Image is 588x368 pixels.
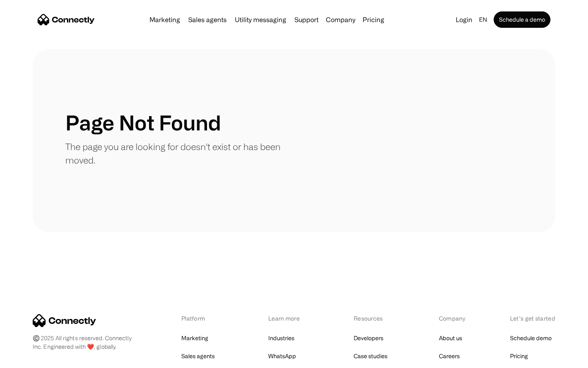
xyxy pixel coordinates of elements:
[291,16,322,23] a: Support
[16,354,49,365] ul: Language list
[181,350,215,362] a: Sales agents
[181,314,226,323] div: Platform
[146,16,183,23] a: Marketing
[268,332,294,344] a: Industries
[185,16,230,23] a: Sales agents
[439,350,460,362] a: Careers
[8,353,49,365] aside: Language selected: English
[452,14,476,25] a: Login
[181,332,208,344] a: Marketing
[359,16,388,23] a: Pricing
[510,332,552,344] a: Schedule demo
[510,350,528,362] a: Pricing
[65,140,294,167] p: The page you are looking for doesn't exist or has been moved.
[268,350,296,362] a: WhatsApp
[354,314,396,323] div: Resources
[268,314,311,323] div: Learn more
[354,332,383,344] a: Developers
[326,14,355,25] div: Company
[494,11,550,28] a: Schedule a demo
[439,332,462,344] a: About us
[354,350,388,362] a: Case studies
[232,16,290,23] a: Utility messaging
[439,314,468,323] div: Company
[65,110,221,135] h1: Page Not Found
[479,14,487,25] div: en
[510,314,555,323] div: Let’s get started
